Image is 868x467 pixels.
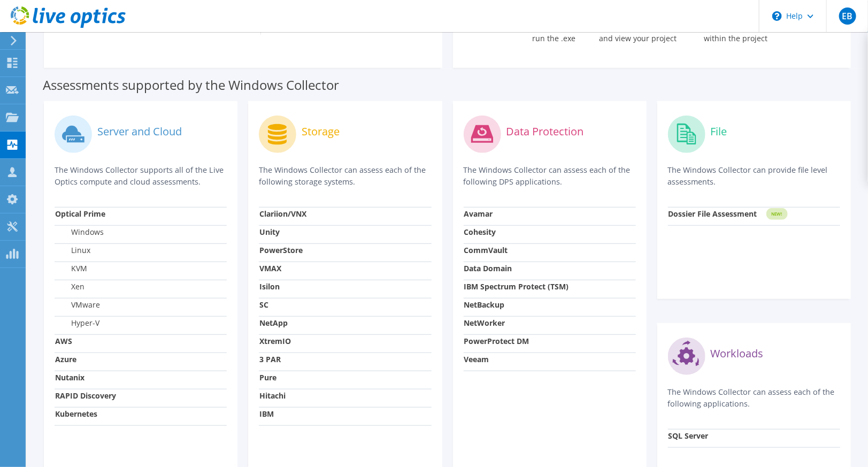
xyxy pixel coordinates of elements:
strong: Kubernetes [55,409,97,419]
label: Linux [55,245,90,256]
label: KVM [55,263,87,274]
label: Data Protection [506,126,584,137]
strong: Hitachi [259,391,286,401]
strong: IBM Spectrum Protect (TSM) [464,281,569,292]
strong: AWS [55,336,72,346]
tspan: NEW! [771,211,782,217]
p: The Windows Collector can assess each of the following storage systems. [259,164,431,188]
strong: Clariion/VNX [259,209,306,219]
p: The Windows Collector can provide file level assessments. [668,164,840,188]
p: The Windows Collector can assess each of the following applications. [668,386,840,410]
strong: NetApp [259,318,288,328]
strong: Azure [55,354,76,364]
label: VMware [55,300,100,310]
label: Xen [55,281,85,292]
strong: CommVault [464,245,508,255]
strong: IBM [259,409,274,419]
label: Hyper-V [55,318,99,328]
strong: PowerStore [259,245,303,255]
strong: XtremIO [259,336,291,346]
strong: Veeam [464,354,489,364]
label: File [711,126,727,137]
strong: VMAX [259,263,281,273]
strong: NetBackup [464,300,505,310]
strong: PowerProtect DM [464,336,529,346]
label: Storage [302,126,340,137]
strong: Nutanix [55,372,85,382]
label: Server and Cloud [97,126,182,137]
strong: SC [259,300,268,310]
strong: Isilon [259,281,280,292]
strong: Cohesity [464,227,496,237]
strong: Data Domain [464,263,512,273]
strong: NetWorker [464,318,505,328]
svg: \n [772,11,782,21]
strong: Avamar [464,209,493,219]
strong: Pure [259,372,276,382]
strong: RAPID Discovery [55,391,116,401]
label: Workloads [711,348,764,359]
label: Assessments supported by the Windows Collector [43,80,339,90]
strong: 3 PAR [259,354,281,364]
strong: Optical Prime [55,209,105,219]
span: EB [839,7,856,25]
strong: Unity [259,227,280,237]
p: The Windows Collector supports all of the Live Optics compute and cloud assessments. [55,164,227,188]
p: The Windows Collector can assess each of the following DPS applications. [464,164,636,188]
label: Windows [55,227,104,238]
strong: SQL Server [669,431,709,441]
strong: Dossier File Assessment [669,209,757,219]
